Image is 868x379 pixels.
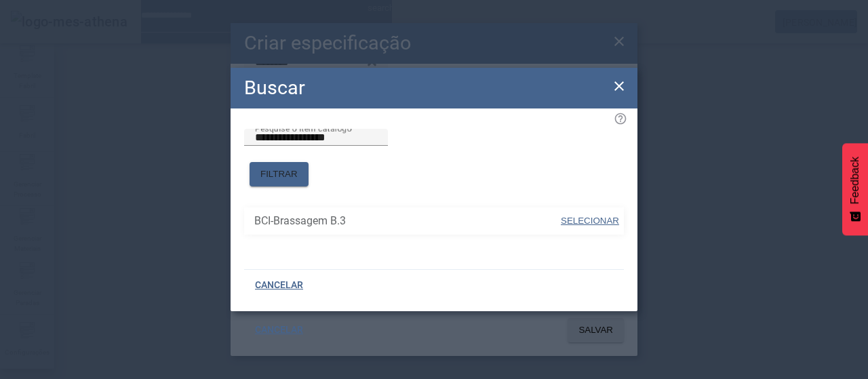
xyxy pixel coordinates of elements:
button: FILTRAR [250,162,309,186]
span: BCI-Brassagem B.3 [254,213,559,229]
span: CANCELAR [255,323,303,337]
button: CANCELAR [244,273,314,298]
button: CANCELAR [244,318,314,342]
span: FILTRAR [260,167,298,181]
span: Feedback [849,157,861,204]
span: SALVAR [578,323,613,337]
h2: Buscar [244,73,305,102]
button: SALVAR [568,318,624,342]
mat-label: Pesquise o item catálogo [255,123,352,133]
button: SELECIONAR [559,209,620,233]
button: Feedback - Mostrar pesquisa [842,143,868,235]
span: CANCELAR [255,279,303,292]
span: SELECIONAR [561,216,619,226]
